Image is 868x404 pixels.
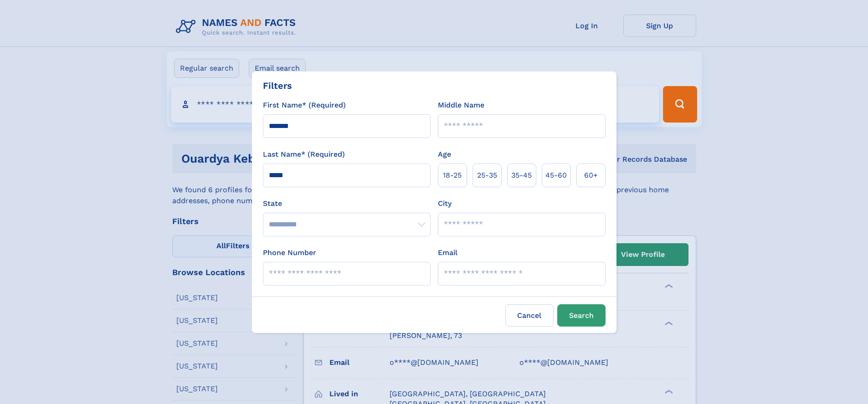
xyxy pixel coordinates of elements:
[438,247,457,258] label: Email
[263,247,316,258] label: Phone Number
[438,149,451,160] label: Age
[263,149,345,160] label: Last Name* (Required)
[263,100,346,111] label: First Name* (Required)
[505,304,554,327] label: Cancel
[443,170,462,181] span: 18‑25
[263,79,292,92] div: Filters
[477,170,497,181] span: 25‑35
[557,304,606,327] button: Search
[545,170,567,181] span: 45‑60
[584,170,598,181] span: 60+
[511,170,532,181] span: 35‑45
[263,198,431,209] label: State
[438,100,484,111] label: Middle Name
[438,198,452,209] label: City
